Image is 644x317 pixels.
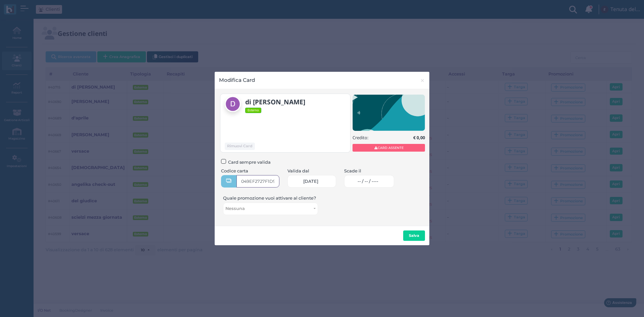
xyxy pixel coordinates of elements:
span: Card sempre valida [228,159,271,165]
span: Esterno [245,108,262,113]
label: Scade il [344,168,361,174]
span: CARD ASSENTE [353,144,425,151]
input: Codice card [236,175,279,188]
label: Valida dal [287,168,309,174]
span: × [420,76,425,85]
button: Nessuna [223,203,318,215]
img: di matteo cout [225,96,241,112]
h5: Credito: [353,135,368,140]
span: [DATE] [303,179,318,184]
a: di [PERSON_NAME] Esterno [225,96,326,113]
h4: Modifica Card [219,76,255,84]
span: Assistenza [20,5,44,10]
span: -- / -- / ---- [358,179,378,184]
span: Nessuna [225,206,313,211]
b: € 0,00 [413,135,425,141]
b: di [PERSON_NAME] [245,97,305,106]
button: Salva [403,230,425,241]
label: Quale promozione vuoi attivare al cliente? [223,195,316,201]
label: Codice carta [221,168,248,174]
button: Rimuovi Card [225,143,255,150]
b: Salva [409,233,419,238]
